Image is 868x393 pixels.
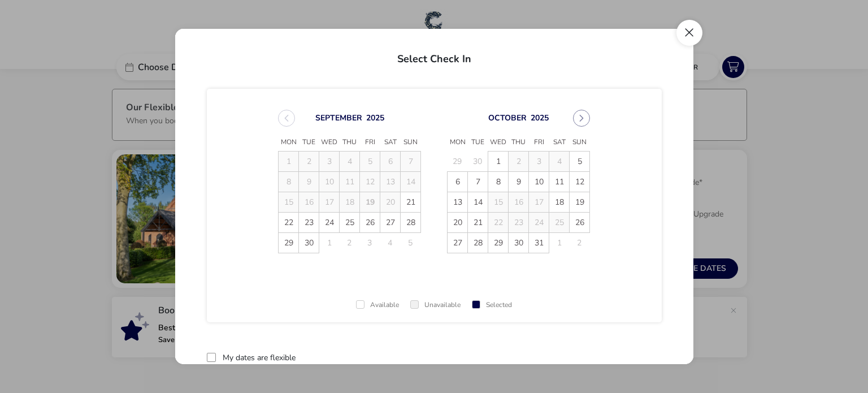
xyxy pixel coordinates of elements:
td: 7 [468,171,488,192]
td: 21 [468,212,488,232]
td: 26 [360,212,380,232]
td: 2 [570,232,590,253]
td: 3 [319,151,340,171]
td: 27 [448,232,468,253]
td: 26 [570,212,590,232]
td: 20 [448,212,468,232]
td: 21 [401,192,421,212]
div: Selected [472,301,512,309]
span: 23 [299,213,319,232]
span: Wed [319,134,340,151]
td: 29 [279,232,299,253]
span: Fri [529,134,549,151]
td: 5 [570,151,590,171]
span: 6 [448,172,467,192]
td: 4 [380,232,401,253]
span: 12 [570,172,589,192]
td: 29 [448,151,468,171]
td: 16 [509,192,529,212]
td: 12 [570,171,590,192]
td: 6 [380,151,401,171]
span: 28 [401,213,420,232]
span: Tue [468,134,488,151]
td: 19 [570,192,590,212]
td: 2 [340,232,360,253]
td: 18 [549,192,570,212]
span: 20 [448,213,467,232]
td: 25 [340,212,360,232]
td: 30 [468,151,488,171]
span: Mon [279,134,299,151]
span: 28 [468,233,488,253]
td: 9 [509,171,529,192]
span: 31 [529,233,549,253]
td: 4 [549,151,570,171]
button: Close [676,20,702,46]
td: 22 [488,212,509,232]
td: 25 [549,212,570,232]
td: 29 [488,232,509,253]
span: 24 [319,213,339,232]
td: 3 [360,232,380,253]
span: Wed [488,134,509,151]
span: Thu [509,134,529,151]
td: 19 [360,192,380,212]
td: 1 [488,151,509,171]
td: 14 [401,171,421,192]
td: 15 [279,192,299,212]
td: 3 [529,151,549,171]
span: 14 [468,192,488,212]
span: 9 [509,172,528,192]
span: Sat [380,134,401,151]
span: 7 [468,172,488,192]
td: 22 [279,212,299,232]
span: 27 [448,233,467,253]
button: Choose Month [315,112,362,123]
td: 12 [360,171,380,192]
td: 30 [509,232,529,253]
td: 2 [509,151,529,171]
td: 18 [340,192,360,212]
span: 21 [401,192,420,212]
td: 17 [319,192,340,212]
td: 6 [448,171,468,192]
span: Fri [360,134,380,151]
td: 4 [340,151,360,171]
label: My dates are flexible [223,354,296,362]
td: 5 [401,232,421,253]
span: 8 [488,172,508,192]
td: 28 [468,232,488,253]
span: 29 [488,233,508,253]
td: 1 [549,232,570,253]
div: Available [356,301,399,309]
td: 2 [299,151,319,171]
span: 27 [380,213,400,232]
td: 28 [401,212,421,232]
td: 16 [299,192,319,212]
td: 10 [529,171,549,192]
span: Sun [401,134,421,151]
td: 11 [340,171,360,192]
td: 10 [319,171,340,192]
span: 5 [570,152,589,171]
td: 23 [509,212,529,232]
span: 18 [549,192,569,212]
td: 24 [319,212,340,232]
td: 1 [319,232,340,253]
span: 19 [570,192,589,212]
td: 30 [299,232,319,253]
td: 1 [279,151,299,171]
td: 20 [380,192,401,212]
span: 30 [509,233,528,253]
button: Choose Year [366,112,384,123]
span: 13 [448,192,467,212]
td: 15 [488,192,509,212]
td: 13 [448,192,468,212]
div: Unavailable [410,301,461,309]
td: 24 [529,212,549,232]
td: 9 [299,171,319,192]
button: Next Month [573,110,590,127]
td: 8 [279,171,299,192]
td: 7 [401,151,421,171]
